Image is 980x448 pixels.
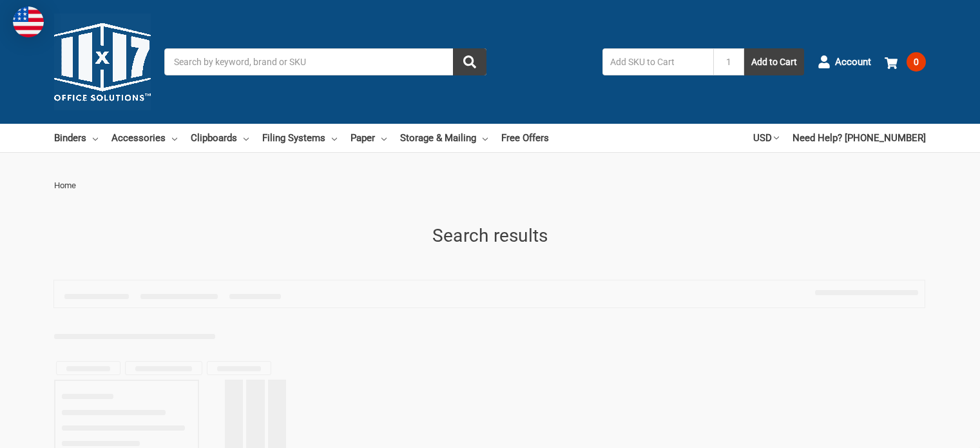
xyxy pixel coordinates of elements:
[54,222,926,249] h1: Search results
[793,124,926,152] a: Need Help? [PHONE_NUMBER]
[818,45,871,79] a: Account
[885,45,926,79] a: 0
[753,124,779,152] a: USD
[54,180,76,190] span: Home
[351,124,387,152] a: Paper
[54,14,151,110] img: 11x17.com
[400,124,488,152] a: Storage & Mailing
[835,55,871,70] span: Account
[501,124,549,152] a: Free Offers
[111,124,177,152] a: Accessories
[602,48,713,75] input: Add SKU to Cart
[164,48,486,75] input: Search by keyword, brand or SKU
[907,52,926,72] span: 0
[744,48,804,75] button: Add to Cart
[191,124,249,152] a: Clipboards
[13,6,44,37] img: duty and tax information for United States
[262,124,337,152] a: Filing Systems
[54,124,98,152] a: Binders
